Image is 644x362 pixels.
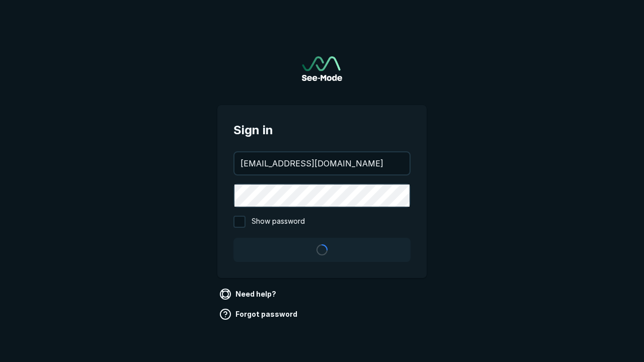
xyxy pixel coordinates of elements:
a: Forgot password [217,306,301,322]
span: Sign in [233,121,411,139]
input: your@email.com [234,152,410,174]
a: Need help? [217,286,280,302]
img: See-Mode Logo [302,56,342,81]
span: Show password [252,216,305,228]
a: Go to sign in [302,56,342,81]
